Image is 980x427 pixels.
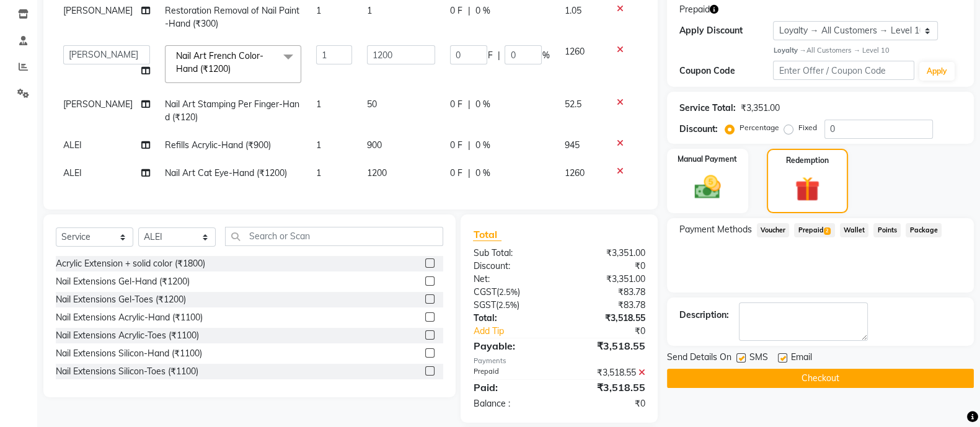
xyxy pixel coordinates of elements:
span: Prepaid [679,3,710,16]
span: | [497,49,500,62]
div: Description: [679,309,729,322]
span: SGST [473,299,495,310]
span: Nail Art French Color-Hand (₹1200) [176,50,263,74]
span: 1 [367,5,372,16]
div: ₹83.78 [559,286,655,299]
div: Prepaid [464,366,559,379]
span: Restoration Removal of Nail Paint-Hand (₹300) [165,5,299,29]
div: ( ) [464,299,559,312]
span: | [467,167,470,180]
span: [PERSON_NAME] [63,99,133,110]
span: Prepaid [794,223,834,237]
button: Checkout [667,369,974,388]
div: ₹3,351.00 [559,247,655,260]
span: 50 [367,99,377,110]
span: Points [873,223,901,237]
div: Nail Extensions Gel-Hand (₹1200) [56,275,190,288]
span: 2 [824,227,831,235]
span: Refills Acrylic-Hand (₹900) [165,139,271,151]
div: Payable: [464,338,559,353]
span: 2.5% [498,287,517,297]
div: Nail Extensions Silicon-Toes (₹1100) [56,365,198,378]
img: _gift.svg [787,174,828,205]
span: 1260 [564,167,584,178]
div: ₹0 [559,397,655,410]
span: Voucher [757,223,790,237]
span: Send Details On [667,351,731,366]
div: ( ) [464,286,559,299]
label: Redemption [786,155,829,166]
span: % [542,49,549,62]
div: Apply Discount [679,24,774,37]
div: ₹83.78 [559,299,655,312]
div: Total: [464,312,559,325]
div: ₹3,518.55 [559,366,655,379]
div: Acrylic Extension + solid color (₹1800) [56,257,205,270]
div: Nail Extensions Silicon-Hand (₹1100) [56,347,202,360]
span: Total [473,228,501,241]
span: Wallet [840,223,869,237]
div: Discount: [679,123,718,136]
div: Paid: [464,380,559,395]
div: Nail Extensions Acrylic-Hand (₹1100) [56,311,203,324]
div: ₹0 [559,260,655,273]
span: 0 % [475,98,490,111]
span: CGST [473,286,496,297]
span: 1 [316,139,321,151]
div: Payments [473,356,645,366]
div: ₹3,518.55 [559,338,655,353]
span: | [467,4,470,17]
strong: Loyalty → [773,46,806,55]
span: ALEI [63,167,82,178]
span: Nail Art Stamping Per Finger-Hand (₹120) [165,99,299,123]
span: 52.5 [564,99,581,110]
div: Sub Total: [464,247,559,260]
span: 0 % [475,167,490,180]
span: 2.5% [498,300,516,310]
span: 1.05 [564,5,581,16]
label: Fixed [798,122,817,133]
input: Enter Offer / Coupon Code [773,61,914,80]
div: Coupon Code [679,64,774,77]
label: Percentage [739,122,779,133]
a: Add Tip [464,325,575,338]
img: _cash.svg [686,172,728,203]
span: | [467,98,470,111]
div: ₹3,351.00 [559,273,655,286]
span: 1 [316,5,321,16]
input: Search or Scan [225,227,443,246]
span: 1260 [564,46,584,57]
span: 1 [316,167,321,178]
span: 1200 [367,167,387,178]
span: 0 % [475,139,490,152]
div: Service Total: [679,102,736,115]
span: SMS [749,351,768,366]
button: Apply [919,62,955,81]
a: x [231,63,236,74]
span: Payment Methods [679,223,752,236]
div: ₹3,518.55 [559,380,655,395]
div: ₹3,351.00 [741,102,780,115]
div: Net: [464,273,559,286]
span: Nail Art Cat Eye-Hand (₹1200) [165,167,287,178]
div: ₹0 [575,325,655,338]
span: 900 [367,139,382,151]
span: F [487,49,492,62]
div: Nail Extensions Acrylic-Toes (₹1100) [56,329,199,342]
span: 0 F [450,98,462,111]
div: All Customers → Level 10 [773,45,961,56]
span: 0 % [475,4,490,17]
div: Discount: [464,260,559,273]
span: 0 F [450,4,462,17]
label: Manual Payment [678,154,737,165]
span: Email [791,351,812,366]
div: Nail Extensions Gel-Toes (₹1200) [56,293,186,306]
span: 0 F [450,167,462,180]
span: 1 [316,99,321,110]
span: Package [906,223,942,237]
div: ₹3,518.55 [559,312,655,325]
div: Balance : [464,397,559,410]
span: [PERSON_NAME] [63,5,133,16]
span: 945 [564,139,579,151]
span: | [467,139,470,152]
